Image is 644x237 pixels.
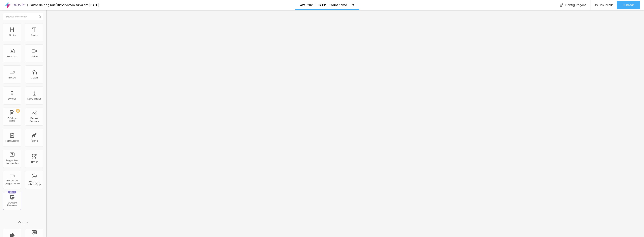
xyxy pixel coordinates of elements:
div: Perguntas frequentes [4,159,20,165]
iframe: Editor [46,10,644,237]
div: Espaçador [27,97,41,100]
input: Buscar elemento [3,13,43,20]
div: Botão do WhatsApp [26,180,42,186]
div: Código HTML [4,117,20,123]
div: Botão de pagamento [4,179,20,185]
div: Texto [31,34,37,37]
div: Editor de páginas [27,4,56,6]
div: Última versão salva em [DATE] [56,4,99,6]
div: Timer [31,161,38,163]
div: Botão [8,76,16,79]
div: Redes Sociais [26,117,42,123]
span: Visualizar [600,3,613,7]
div: Título [9,34,15,37]
div: Mapa [31,76,38,79]
button: Publicar [617,1,640,9]
img: Icone [560,3,563,7]
button: Visualizar [590,1,617,9]
img: view-1.svg [594,3,598,7]
div: Google Reviews [4,201,20,207]
div: Ícone [31,139,38,142]
p: AW- 2026 - PR CP - Todos temos uma historia para contar [300,4,349,6]
div: Novo [8,191,17,193]
div: Imagem [7,55,18,58]
span: Publicar [623,3,634,7]
img: Icone [39,15,41,18]
div: Formulário [5,139,19,142]
div: Vídeo [31,55,38,58]
div: Divisor [8,97,16,100]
